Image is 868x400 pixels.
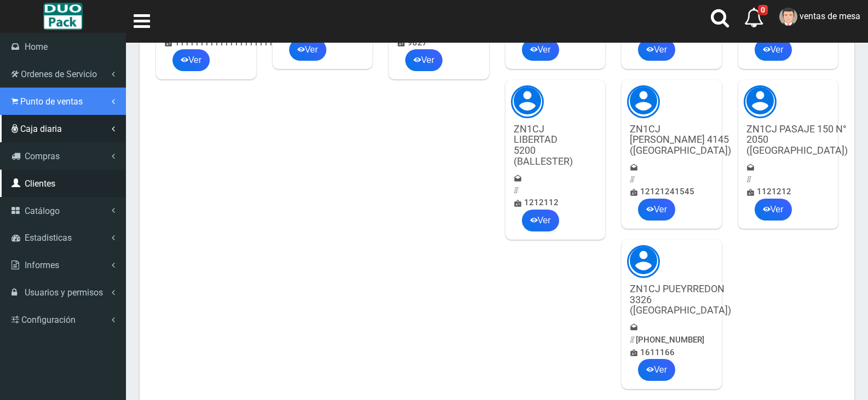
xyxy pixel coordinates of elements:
[630,321,638,334] i: drafts
[757,187,791,196] span: 1121212
[20,124,62,134] span: Caja diaria
[25,42,48,52] span: Home
[25,151,60,161] span: Compras
[25,206,60,216] span: Catálogo
[779,8,797,26] img: User Image
[164,37,173,49] i: badge
[630,124,731,156] h4: ZN1CJ [PERSON_NAME] 4145 ([GEOGRAPHIC_DATA])
[25,233,72,243] span: Estadisticas
[25,287,103,298] span: Usuarios y permisos
[511,95,544,107] span: account_circle
[755,199,792,221] a: Ver
[746,124,848,156] h4: ZN1CJ PASAJE 150 N° 2050 ([GEOGRAPHIC_DATA])
[524,198,559,207] span: 1212112
[638,39,675,61] a: Ver
[43,3,82,30] img: Logo grande
[20,96,83,107] span: Punto de ventas
[755,39,792,61] a: Ver
[522,39,559,61] a: Ver
[630,161,638,174] i: drafts
[627,254,660,267] span: account_circle
[514,124,573,167] h4: ZN1CJ LIBERTAD 5200 (BALLESTER)
[638,359,675,381] a: Ver
[640,187,694,196] span: 12121241545
[746,186,755,199] i: badge
[640,347,675,357] span: 1611166
[407,38,427,48] span: 9827
[25,178,55,189] span: Clientes
[514,197,522,210] i: badge
[522,210,559,231] a: Ver
[636,335,704,345] span: [PHONE_NUMBER]
[514,172,522,185] i: drafts
[289,39,326,61] a: Ver
[173,49,210,71] a: Ver
[638,199,675,221] a: Ver
[800,11,860,21] span: ventas de mesa
[630,283,731,316] h4: ZN1CJ PUEYRREDON 3326 ([GEOGRAPHIC_DATA])
[630,346,638,359] i: badge
[758,5,768,15] span: 0
[744,95,777,107] span: account_circle
[627,95,660,107] span: account_circle
[405,49,442,71] a: Ver
[21,315,76,325] span: Configuración
[630,186,638,199] i: badge
[397,37,405,49] i: badge
[25,260,59,270] span: Informes
[746,161,755,174] i: drafts
[175,38,273,48] span: 11111111111111111111
[21,69,97,79] span: Ordenes de Servicio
